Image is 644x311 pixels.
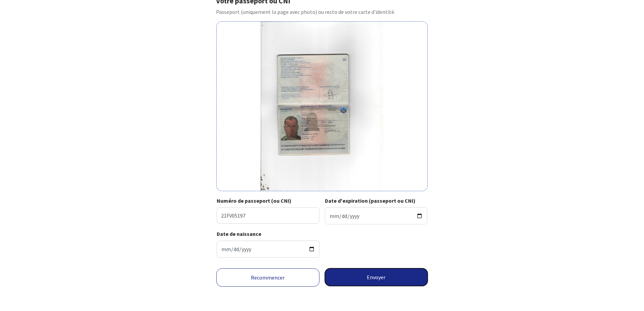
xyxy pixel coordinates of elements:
img: paccot-francois.jpg [261,22,383,191]
strong: Date d'expiration (passeport ou CNI) [325,197,415,204]
strong: Date de naissance [217,230,261,237]
button: Envoyer [325,268,428,286]
a: Recommencer [216,268,319,287]
p: Passeport (uniquement la page avec photo) ou recto de votre carte d’identité. [216,8,428,16]
strong: Numéro de passeport (ou CNI) [217,197,291,204]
